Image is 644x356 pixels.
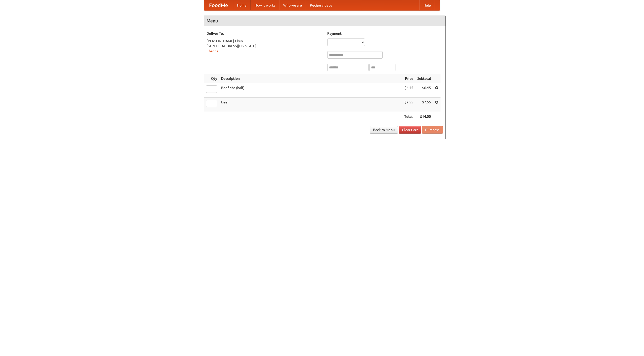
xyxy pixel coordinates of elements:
th: Description [219,74,402,83]
td: $6.45 [415,83,433,98]
a: Who we are [279,0,306,10]
button: Purchase [422,126,443,134]
td: Beef ribs (half) [219,83,402,98]
th: Price [402,74,415,83]
a: Recipe videos [306,0,336,10]
td: Beer [219,98,402,112]
a: FoodMe [204,0,233,10]
a: Change [207,49,219,53]
th: Qty [204,74,219,83]
h5: Payment: [327,31,443,36]
a: Help [419,0,435,10]
div: [STREET_ADDRESS][US_STATE] [207,44,322,49]
th: Subtotal [415,74,433,83]
a: Clear Cart [399,126,421,134]
a: Back to Menu [370,126,398,134]
td: $7.55 [415,98,433,112]
th: $14.00 [415,112,433,121]
a: How it works [251,0,279,10]
th: Total: [402,112,415,121]
div: [PERSON_NAME] Chuv [207,38,322,44]
td: $7.55 [402,98,415,112]
td: $6.45 [402,83,415,98]
a: Home [233,0,251,10]
h4: Menu [204,16,446,26]
h5: Deliver To: [207,31,322,36]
